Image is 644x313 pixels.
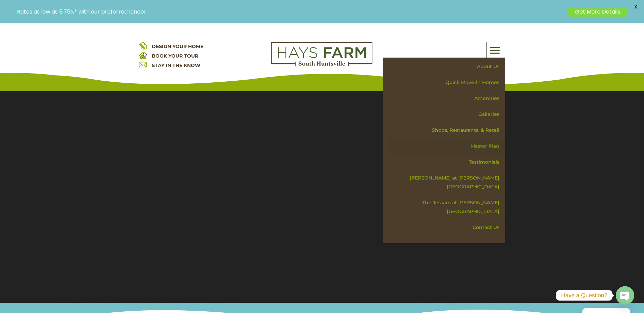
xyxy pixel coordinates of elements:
p: Rates as low as 5.75%* with our preferred lender [17,8,565,15]
a: hays farm homes huntsville development [271,61,372,67]
a: [PERSON_NAME] at [PERSON_NAME][GEOGRAPHIC_DATA] [388,170,505,195]
a: Shops, Restaurants, & Retail [388,122,505,138]
img: book your home tour [139,51,147,59]
a: Testimonials [388,154,505,170]
a: Quick Move-in Homes [388,75,505,90]
img: design your home [139,42,147,49]
a: Amenities [388,90,505,106]
a: Master Plan [388,138,505,154]
a: BOOK YOUR TOUR [152,53,198,59]
a: Contact Us [388,220,505,235]
a: The Jessam at [PERSON_NAME][GEOGRAPHIC_DATA] [388,195,505,220]
a: Galleries [388,106,505,122]
a: DESIGN YOUR HOME [152,43,203,49]
img: Logo [271,42,372,66]
a: About Us [388,59,505,75]
a: Get More Details [568,7,627,17]
span: X [630,2,641,12]
a: STAY IN THE KNOW [152,62,200,68]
